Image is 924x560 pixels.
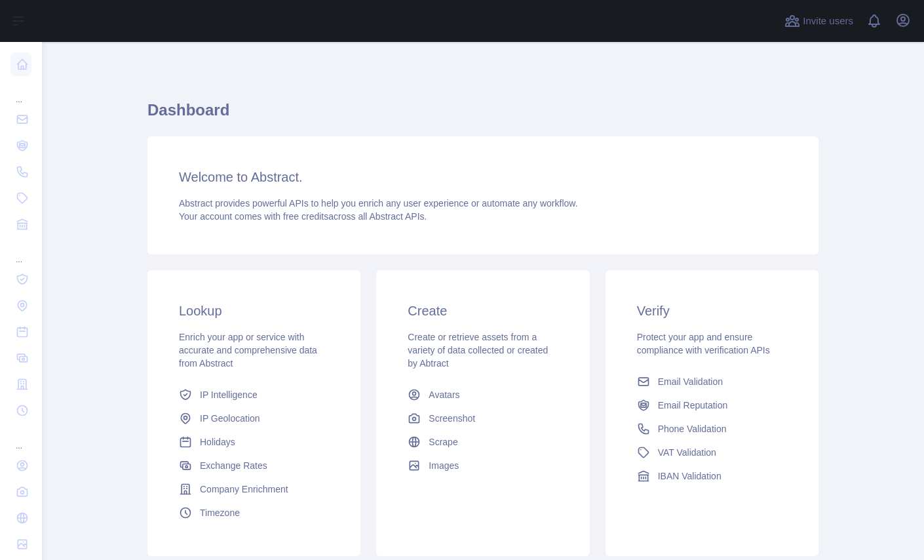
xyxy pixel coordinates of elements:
span: VAT Validation [658,446,716,459]
h3: Welcome to Abstract. [179,168,787,186]
span: Abstract provides powerful APIs to help you enrich any user experience or automate any workflow. [179,198,578,209]
button: Invite users [782,10,856,31]
span: Invite users [803,14,853,29]
a: Exchange Rates [174,454,334,477]
span: free credits [283,211,328,222]
span: Images [429,459,459,472]
div: ... [10,425,31,451]
span: Timezone [200,506,240,519]
span: IP Geolocation [200,412,260,425]
a: Images [402,454,563,477]
h3: Verify [637,302,787,320]
div: ... [10,239,31,265]
a: Email Reputation [632,393,792,417]
a: IP Geolocation [174,407,334,430]
a: Screenshot [402,407,563,430]
span: Create or retrieve assets from a variety of data collected or created by Abtract [408,332,548,369]
a: IBAN Validation [632,464,792,488]
span: Email Reputation [658,399,728,412]
a: IP Intelligence [174,383,334,407]
a: Email Validation [632,370,792,393]
span: Avatars [429,388,459,401]
a: Timezone [174,501,334,525]
span: Scrape [429,435,457,449]
span: Your account comes with across all Abstract APIs. [179,211,427,222]
span: IBAN Validation [658,470,722,483]
span: Screenshot [429,412,475,425]
span: Phone Validation [658,422,727,435]
span: Company Enrichment [200,483,288,496]
div: ... [10,79,31,105]
span: Enrich your app or service with accurate and comprehensive data from Abstract [179,332,317,369]
h3: Create [408,302,558,320]
span: Holidays [200,435,235,449]
span: Protect your app and ensure compliance with verification APIs [637,332,770,355]
span: Exchange Rates [200,459,267,472]
a: VAT Validation [632,441,792,464]
a: Scrape [402,430,563,454]
h1: Dashboard [147,100,818,131]
a: Avatars [402,383,563,407]
span: IP Intelligence [200,388,258,401]
a: Holidays [174,430,334,454]
a: Phone Validation [632,417,792,441]
h3: Lookup [179,302,329,320]
a: Company Enrichment [174,477,334,501]
span: Email Validation [658,375,723,388]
